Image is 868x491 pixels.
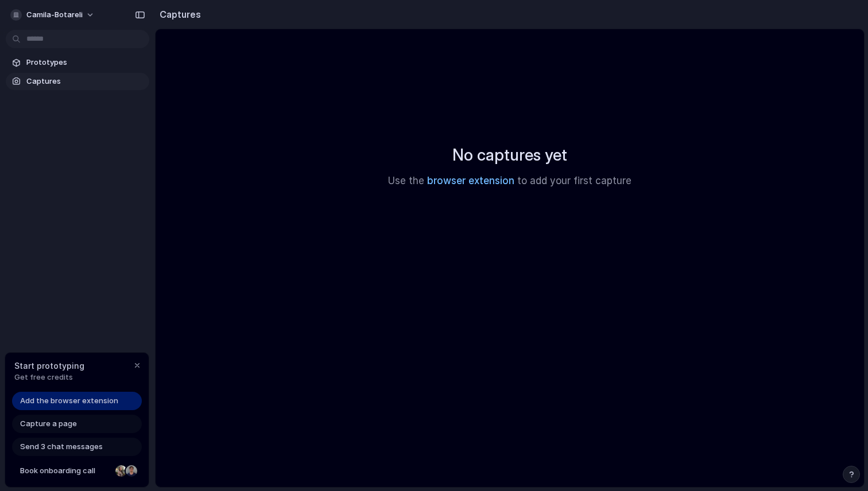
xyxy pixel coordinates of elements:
[20,418,77,430] span: Capture a page
[427,175,514,186] a: browser extension
[26,76,145,87] span: Captures
[20,441,103,453] span: Send 3 chat messages
[12,462,142,480] a: Book onboarding call
[114,464,128,478] div: Nicole Kubica
[14,372,84,383] span: Get free credits
[125,464,138,478] div: Christian Iacullo
[14,360,84,372] span: Start prototyping
[388,174,631,189] p: Use the to add your first capture
[155,7,201,21] h2: Captures
[20,395,118,407] span: Add the browser extension
[6,73,149,90] a: Captures
[452,143,567,167] h2: No captures yet
[26,57,145,68] span: Prototypes
[26,9,83,21] span: camila-botareli
[20,465,111,477] span: Book onboarding call
[6,54,149,71] a: Prototypes
[6,6,100,24] button: camila-botareli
